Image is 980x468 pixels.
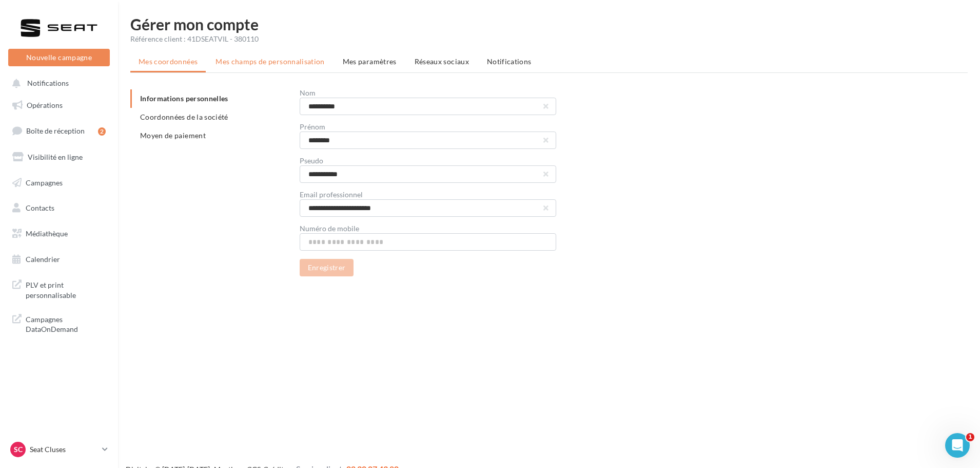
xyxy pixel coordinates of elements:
span: Calendrier [26,255,60,264]
a: Contacts [6,197,112,219]
a: Opérations [6,95,112,116]
button: Enregistrer [300,259,354,276]
a: Visibilité en ligne [6,146,112,168]
span: Médiathèque [26,229,68,238]
iframe: Intercom live chat [945,433,970,458]
a: Calendrier [6,249,112,270]
div: Prénom [300,123,556,130]
h1: Gérer mon compte [130,16,968,32]
span: 1 [966,433,974,441]
a: Médiathèque [6,223,112,245]
span: Notifications [27,79,69,88]
span: Boîte de réception [26,126,85,135]
p: Seat Cluses [30,444,98,455]
span: Mes paramètres [343,57,397,66]
span: Mes champs de personnalisation [215,57,325,66]
span: Notifications [487,57,532,66]
a: Campagnes DataOnDemand [6,308,112,339]
div: Numéro de mobile [300,225,556,232]
span: Réseaux sociaux [415,57,469,66]
div: Email professionnel [300,191,556,198]
span: SC [14,444,23,455]
button: Nouvelle campagne [8,49,110,66]
span: Moyen de paiement [140,131,206,140]
span: Coordonnées de la société [140,113,228,121]
span: Visibilité en ligne [28,153,83,161]
span: Opérations [27,101,63,109]
span: PLV et print personnalisable [26,278,106,300]
div: Nom [300,89,556,97]
div: Pseudo [300,157,556,164]
a: Campagnes [6,172,112,194]
div: Référence client : 41DSEATVIL - 380110 [130,34,968,44]
a: SC Seat Cluses [8,440,110,459]
div: 2 [98,127,106,136]
a: Boîte de réception2 [6,120,112,142]
span: Contacts [26,203,54,212]
a: PLV et print personnalisable [6,274,112,304]
span: Campagnes [26,178,63,186]
span: Campagnes DataOnDemand [26,312,106,334]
